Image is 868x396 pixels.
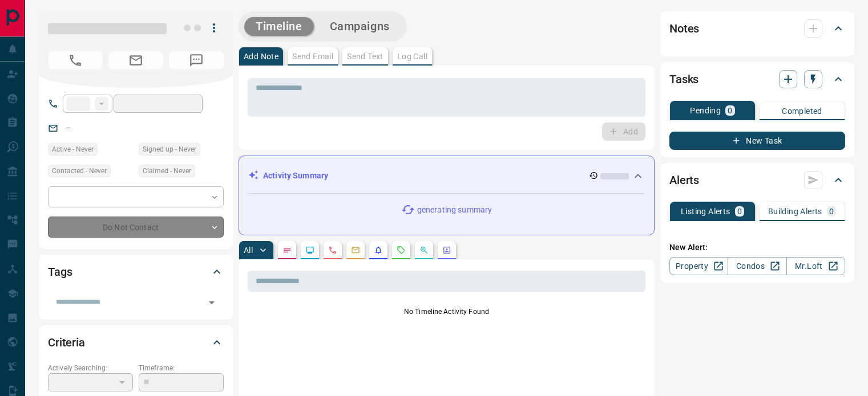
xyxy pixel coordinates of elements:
h2: Criteria [48,333,85,352]
svg: Opportunities [419,246,429,255]
span: No Email [108,51,163,70]
svg: Notes [282,246,292,255]
button: Timeline [244,17,314,36]
p: Pending [690,107,721,115]
p: All [244,246,253,254]
svg: Emails [351,246,360,255]
div: Tags [48,258,224,285]
p: Activity Summary [263,170,328,182]
div: Criteria [48,329,224,356]
button: Campaigns [318,17,401,36]
button: New Task [669,132,845,150]
h2: Alerts [669,171,699,189]
svg: Lead Browsing Activity [305,246,314,255]
svg: Agent Actions [442,246,451,255]
p: 0 [737,207,742,215]
span: Claimed - Never [143,165,191,177]
svg: Calls [328,246,337,255]
h2: Tasks [669,70,699,88]
div: Do Not Contact [48,217,224,238]
p: generating summary [417,204,492,216]
div: Activity Summary [248,165,645,186]
span: No Number [48,51,103,70]
a: Property [669,257,728,275]
p: Listing Alerts [681,207,730,215]
span: Contacted - Never [52,165,107,177]
h2: Notes [669,19,699,38]
p: Timeframe: [139,363,224,373]
a: Mr.Loft [786,257,845,275]
button: Open [204,295,220,311]
p: 0 [728,107,732,115]
svg: Requests [397,246,406,255]
span: Signed up - Never [143,144,196,155]
h2: Tags [48,263,72,281]
p: New Alert: [669,242,845,254]
p: 0 [829,207,834,215]
p: No Timeline Activity Found [248,307,645,317]
p: Add Note [244,52,278,60]
a: Condos [728,257,786,275]
div: Alerts [669,166,845,194]
a: -- [66,123,71,132]
div: Notes [669,15,845,42]
p: Completed [782,107,822,115]
span: Active - Never [52,144,94,155]
p: Building Alerts [768,207,822,215]
span: No Number [169,51,224,70]
p: Actively Searching: [48,363,133,373]
div: Tasks [669,66,845,93]
svg: Listing Alerts [374,246,383,255]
